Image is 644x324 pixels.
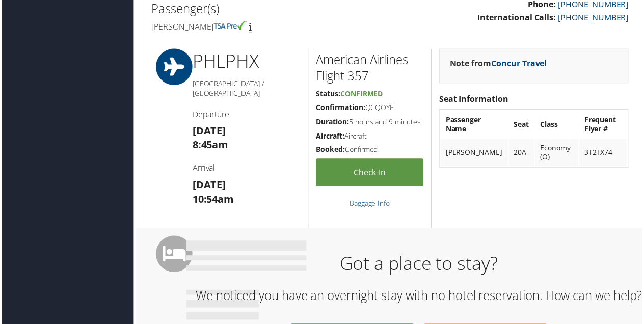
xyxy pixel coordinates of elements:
[192,49,300,74] h1: PHL PHX
[478,12,557,23] strong: International Calls:
[316,103,365,113] strong: Confirmation:
[316,103,424,113] h5: QCQOYF
[192,179,225,193] strong: [DATE]
[350,199,390,209] a: Baggage Info
[559,12,630,23] a: [PHONE_NUMBER]
[316,51,424,85] h2: American Airlines Flight 357
[192,193,233,207] strong: 10:54am
[213,21,246,30] img: tsa-precheck.png
[316,117,349,127] strong: Duration:
[316,117,424,127] h5: 5 hours and 9 minutes
[581,140,629,167] td: 3T2TX74
[192,163,300,174] h4: Arrival
[510,111,535,139] th: Seat
[192,139,228,152] strong: 8:45am
[316,159,424,187] a: Check-in
[192,109,300,120] h4: Departure
[536,140,580,167] td: Economy (O)
[316,131,344,141] strong: Aircraft:
[316,131,424,142] h5: Aircraft
[441,140,509,167] td: [PERSON_NAME]
[340,89,383,99] span: Confirmed
[316,89,340,99] strong: Status:
[192,79,300,99] h5: [GEOGRAPHIC_DATA] / [GEOGRAPHIC_DATA]
[192,124,225,138] strong: [DATE]
[440,94,509,105] strong: Seat Information
[450,58,548,69] strong: Note from
[536,111,580,139] th: Class
[316,145,424,155] h5: Confirmed
[316,145,345,155] strong: Booked:
[510,140,535,167] td: 20A
[581,111,629,139] th: Frequent Flyer #
[150,21,383,32] h4: [PERSON_NAME]
[441,111,509,139] th: Passenger Name
[492,58,548,69] a: Concur Travel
